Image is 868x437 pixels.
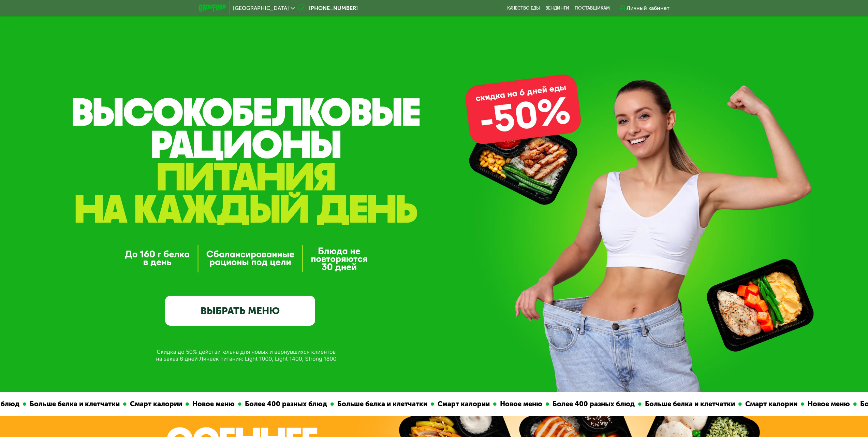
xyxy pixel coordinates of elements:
div: Больше белка и клетчатки [545,399,642,409]
div: Смарт калории [338,399,397,409]
div: Больше белка и клетчатки [237,399,334,409]
span: [GEOGRAPHIC_DATA] [233,5,289,11]
div: Личный кабинет [627,4,670,12]
div: Смарт калории [30,399,89,409]
div: Более 400 разных блюд [760,399,849,409]
div: Новое меню [400,399,449,409]
a: Вендинги [545,5,569,11]
div: поставщикам [575,5,610,11]
div: Более 400 разных блюд [453,399,542,409]
div: Смарт калории [645,399,704,409]
div: Новое меню [708,399,757,409]
div: Более 400 разных блюд [145,399,234,409]
div: Новое меню [92,399,142,409]
a: Качество еды [507,5,540,11]
a: ВЫБРАТЬ МЕНЮ [165,296,315,326]
a: [PHONE_NUMBER] [298,4,358,12]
